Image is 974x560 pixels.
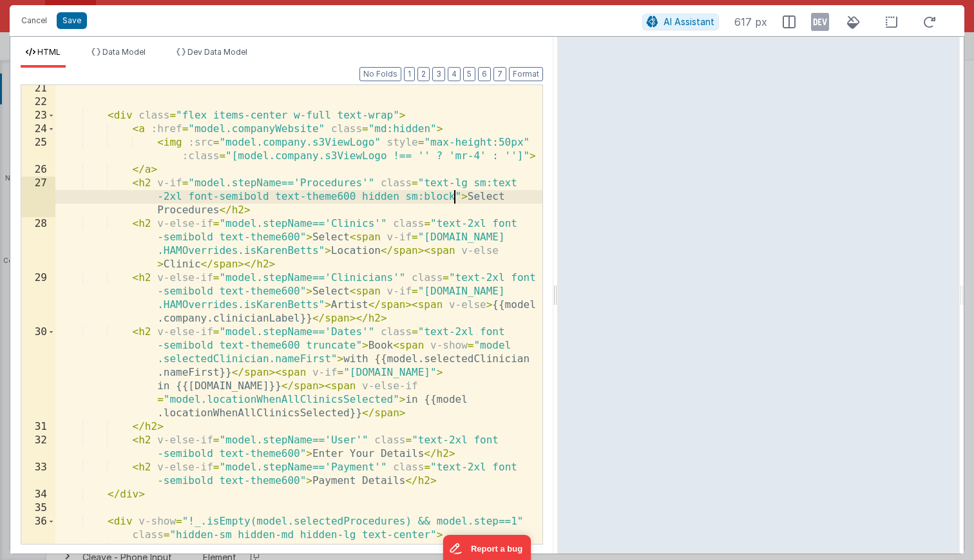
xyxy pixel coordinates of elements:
[21,515,55,542] div: 36
[734,14,767,30] span: 617 px
[21,434,55,461] div: 32
[432,67,445,81] button: 3
[21,325,55,420] div: 30
[21,163,55,177] div: 26
[21,420,55,434] div: 31
[509,67,543,81] button: Format
[404,67,415,81] button: 1
[664,16,714,27] span: AI Assistant
[21,109,55,122] div: 23
[493,67,506,81] button: 7
[102,47,146,57] span: Data Model
[21,177,55,217] div: 27
[417,67,430,81] button: 2
[15,12,53,30] button: Cancel
[21,461,55,488] div: 33
[463,67,475,81] button: 5
[21,501,55,515] div: 35
[21,488,55,501] div: 34
[37,47,61,57] span: HTML
[187,47,247,57] span: Dev Data Model
[21,217,55,271] div: 28
[21,122,55,136] div: 24
[57,12,87,29] button: Save
[478,67,491,81] button: 6
[448,67,461,81] button: 4
[642,14,719,30] button: AI Assistant
[21,82,55,95] div: 21
[21,95,55,109] div: 22
[21,136,55,163] div: 25
[359,67,401,81] button: No Folds
[21,271,55,325] div: 29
